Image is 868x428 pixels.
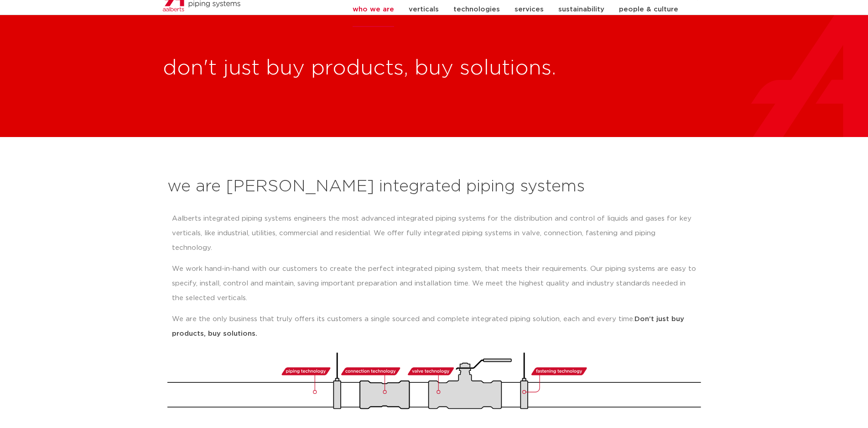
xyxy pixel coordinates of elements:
p: We are the only business that truly offers its customers a single sourced and complete integrated... [172,312,696,341]
p: We work hand-in-hand with our customers to create the perfect integrated piping system, that meet... [172,262,696,306]
h2: we are [PERSON_NAME] integrated piping systems [167,176,701,198]
p: Aalberts integrated piping systems engineers the most advanced integrated piping systems for the ... [172,211,696,255]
